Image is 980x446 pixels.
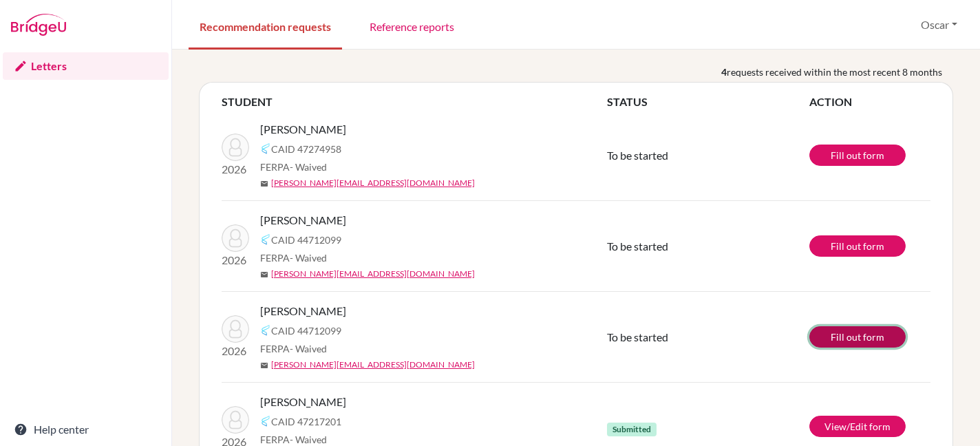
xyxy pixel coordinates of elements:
[809,416,906,437] a: View/Edit form
[271,323,341,338] span: CAID 44712099
[915,12,963,38] button: Oscar
[809,94,930,110] th: ACTION
[260,270,268,279] span: mail
[3,52,169,80] a: Letters
[809,235,906,257] a: Fill out form
[222,406,249,434] img: Piskulich, Alejandro
[222,94,607,110] th: STUDENT
[809,326,906,348] a: Fill out form
[809,145,906,166] a: Fill out form
[222,315,249,343] img: Orduz, Natalia
[359,2,465,50] a: Reference reports
[607,330,668,343] span: To be started
[222,224,249,252] img: Orduz, Natalia
[290,343,327,354] span: - Waived
[260,234,271,245] img: Common App logo
[290,161,327,173] span: - Waived
[271,177,475,189] a: [PERSON_NAME][EMAIL_ADDRESS][DOMAIN_NAME]
[271,414,341,429] span: CAID 47217201
[260,251,327,265] span: FERPA
[290,434,327,445] span: - Waived
[260,180,268,188] span: mail
[260,160,327,174] span: FERPA
[260,212,346,229] span: [PERSON_NAME]
[271,268,475,280] a: [PERSON_NAME][EMAIL_ADDRESS][DOMAIN_NAME]
[3,416,169,443] a: Help center
[222,252,249,268] p: 2026
[260,121,346,138] span: [PERSON_NAME]
[260,361,268,370] span: mail
[260,303,346,319] span: [PERSON_NAME]
[260,394,346,410] span: [PERSON_NAME]
[260,416,271,427] img: Common App logo
[721,65,727,79] b: 4
[607,423,657,436] span: Submitted
[189,2,342,50] a: Recommendation requests
[271,142,341,156] span: CAID 47274958
[260,325,271,336] img: Common App logo
[271,359,475,371] a: [PERSON_NAME][EMAIL_ADDRESS][DOMAIN_NAME]
[607,240,668,253] span: To be started
[727,65,942,79] span: requests received within the most recent 8 months
[260,341,327,356] span: FERPA
[290,252,327,264] span: - Waived
[271,233,341,247] span: CAID 44712099
[260,143,271,154] img: Common App logo
[222,134,249,161] img: Montoya, Daniel
[607,94,809,110] th: STATUS
[11,14,66,36] img: Bridge-U
[222,161,249,178] p: 2026
[222,343,249,359] p: 2026
[607,149,668,162] span: To be started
